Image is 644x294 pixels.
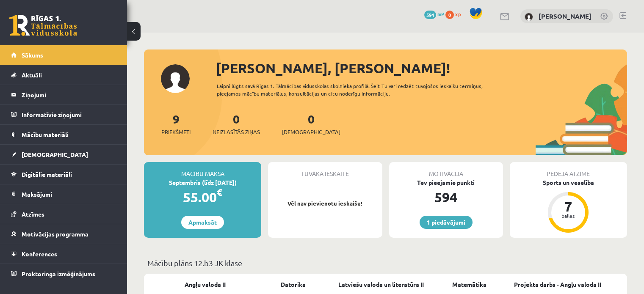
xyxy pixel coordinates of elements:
[510,178,627,187] div: Sports un veselība
[161,111,191,136] a: 9Priekšmeti
[455,11,461,17] span: xp
[22,51,43,59] span: Sākums
[11,244,116,264] a: Konferences
[282,111,340,136] a: 0[DEMOGRAPHIC_DATA]
[11,145,116,164] a: [DEMOGRAPHIC_DATA]
[11,65,116,85] a: Aktuāli
[22,184,116,204] legend: Maksājumi
[389,187,503,207] div: 594
[510,162,627,178] div: Pēdējā atzīme
[268,162,382,178] div: Tuvākā ieskaite
[539,12,591,20] a: [PERSON_NAME]
[22,230,88,238] span: Motivācijas programma
[445,11,454,19] span: 0
[216,58,627,78] div: [PERSON_NAME], [PERSON_NAME]!
[22,131,69,138] span: Mācību materiāli
[556,213,581,218] div: balles
[144,187,261,207] div: 55.00
[11,125,116,144] a: Mācību materiāli
[144,162,261,178] div: Mācību maksa
[437,11,444,17] span: mP
[11,204,116,224] a: Atzīmes
[510,178,627,234] a: Sports un veselība 7 balles
[147,257,624,269] p: Mācību plāns 12.b3 JK klase
[9,15,77,36] a: Rīgas 1. Tālmācības vidusskola
[22,170,72,178] span: Digitālie materiāli
[217,82,507,97] div: Laipni lūgts savā Rīgas 1. Tālmācības vidusskolas skolnieka profilā. Šeit Tu vari redzēt tuvojošo...
[424,11,444,17] a: 594 mP
[11,184,116,204] a: Maksājumi
[22,151,88,158] span: [DEMOGRAPHIC_DATA]
[161,128,191,136] span: Priekšmeti
[22,210,44,218] span: Atzīmes
[22,250,57,258] span: Konferences
[452,280,486,289] a: Matemātika
[556,200,581,213] div: 7
[185,280,226,289] a: Angļu valoda II
[217,186,222,198] span: €
[22,105,116,124] legend: Informatīvie ziņojumi
[213,128,260,136] span: Neizlasītās ziņas
[282,128,340,136] span: [DEMOGRAPHIC_DATA]
[514,280,601,289] a: Projekta darbs - Angļu valoda II
[11,105,116,124] a: Informatīvie ziņojumi
[338,280,424,289] a: Latviešu valoda un literatūra II
[22,85,116,104] legend: Ziņojumi
[445,11,465,17] a: 0 xp
[213,111,260,136] a: 0Neizlasītās ziņas
[11,264,116,283] a: Proktoringa izmēģinājums
[181,216,224,229] a: Apmaksāt
[11,165,116,184] a: Digitālie materiāli
[144,178,261,187] div: Septembris (līdz [DATE])
[389,162,503,178] div: Motivācija
[525,13,533,21] img: Kristīne Vītola
[22,71,42,79] span: Aktuāli
[22,270,95,278] span: Proktoringa izmēģinājums
[420,216,473,229] a: 1 piedāvājumi
[281,280,306,289] a: Datorika
[389,178,503,187] div: Tev pieejamie punkti
[11,85,116,104] a: Ziņojumi
[11,45,116,65] a: Sākums
[272,199,378,208] p: Vēl nav pievienotu ieskaišu!
[11,224,116,244] a: Motivācijas programma
[424,11,436,19] span: 594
